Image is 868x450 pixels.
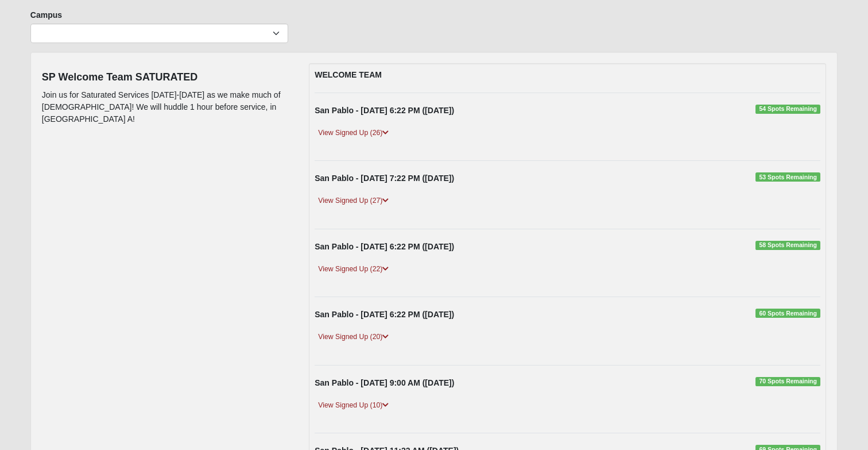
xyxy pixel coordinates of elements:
a: View Signed Up (27) [315,195,392,207]
span: 60 Spots Remaining [755,309,820,318]
label: Campus [30,9,62,21]
h4: SP Welcome Team SATURATED [42,71,292,84]
p: Join us for Saturated Services [DATE]-[DATE] as we make much of [DEMOGRAPHIC_DATA]! We will huddl... [42,89,292,125]
strong: San Pablo - [DATE] 6:22 PM ([DATE]) [315,106,454,115]
span: 70 Spots Remaining [755,377,820,386]
a: View Signed Up (10) [315,399,392,411]
span: 53 Spots Remaining [755,172,820,182]
a: View Signed Up (26) [315,127,392,139]
a: View Signed Up (20) [315,331,392,343]
span: 58 Spots Remaining [755,241,820,250]
strong: San Pablo - [DATE] 6:22 PM ([DATE]) [315,310,454,319]
strong: San Pablo - [DATE] 9:00 AM ([DATE]) [315,378,454,387]
strong: WELCOME TEAM [315,70,382,79]
a: View Signed Up (22) [315,263,392,275]
span: 54 Spots Remaining [755,105,820,114]
strong: San Pablo - [DATE] 7:22 PM ([DATE]) [315,174,454,183]
strong: San Pablo - [DATE] 6:22 PM ([DATE]) [315,242,454,251]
